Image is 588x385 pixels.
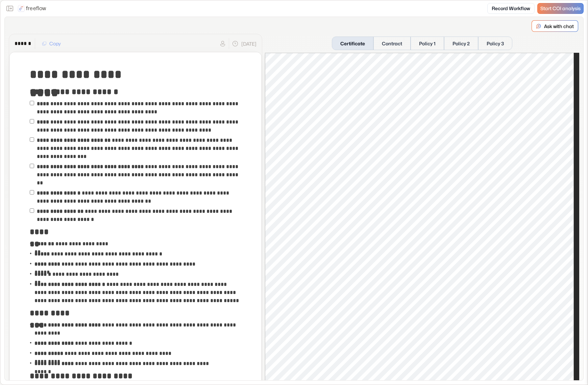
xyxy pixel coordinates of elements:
button: Policy 1 [411,37,444,50]
button: Policy 3 [478,37,512,50]
button: Copy [38,38,65,49]
iframe: Certificate [265,53,579,382]
button: Close the sidebar [4,3,15,14]
button: Certificate [332,37,373,50]
a: Record Workflow [487,3,535,14]
p: [DATE] [241,40,256,47]
button: Policy 2 [444,37,478,50]
p: Ask with chat [544,23,574,30]
p: freeflow [26,4,46,13]
a: freeflow [18,4,46,13]
a: Start COI analysis [537,3,584,14]
span: Start COI analysis [540,6,581,12]
button: Contract [373,37,411,50]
